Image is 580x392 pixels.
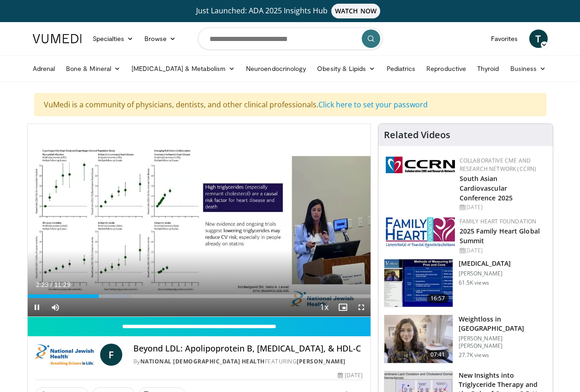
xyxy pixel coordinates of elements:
button: Playback Rate [315,298,334,316]
button: Pause [28,298,46,316]
h4: Beyond LDL: Apolipoprotein B, [MEDICAL_DATA], & HDL-C [133,344,363,354]
div: Progress Bar [28,294,371,298]
h3: [MEDICAL_DATA] [459,259,511,268]
div: [DATE] [338,371,363,380]
p: [PERSON_NAME] [PERSON_NAME] [459,335,547,350]
p: [PERSON_NAME] [459,270,511,277]
a: 2025 Family Heart Global Summit [460,227,540,245]
a: Reproductive [421,59,472,78]
div: [DATE] [460,246,545,255]
span: 11:29 [54,281,70,288]
a: 16:57 [MEDICAL_DATA] [PERSON_NAME] 61.5K views [384,259,547,308]
a: Just Launched: ADA 2025 Insights HubWATCH NOW [34,4,546,18]
a: [MEDICAL_DATA] & Metabolism [126,59,240,78]
a: Pediatrics [381,59,421,78]
a: Family Heart Foundation [460,217,537,225]
img: a92b9a22-396b-4790-a2bb-5028b5f4e720.150x105_q85_crop-smart_upscale.jpg [384,259,453,307]
a: Specialties [87,29,139,48]
p: 27.7K views [459,351,489,359]
div: By FEATURING [133,357,363,366]
span: WATCH NOW [331,4,380,18]
a: Collaborative CME and Research Network (CCRN) [460,157,537,173]
button: Mute [46,298,65,316]
h3: Weightloss in [GEOGRAPHIC_DATA] [459,315,547,333]
video-js: Video Player [28,124,371,317]
a: Business [505,59,552,78]
div: VuMedi is a community of physicians, dentists, and other clinical professionals. [34,93,546,116]
a: Browse [139,29,181,48]
a: Favorites [485,29,524,48]
input: Search topics, interventions [198,28,383,50]
a: F [100,344,122,366]
img: National Jewish Health [35,344,96,366]
a: Adrenal [27,59,61,78]
button: Enable picture-in-picture mode [334,298,352,316]
a: T [529,29,548,48]
a: Obesity & Lipids [311,59,381,78]
a: 07:41 Weightloss in [GEOGRAPHIC_DATA] [PERSON_NAME] [PERSON_NAME] 27.7K views [384,315,547,363]
h4: Related Videos [384,129,450,140]
span: 2:23 [36,281,48,288]
img: a04ee3ba-8487-4636-b0fb-5e8d268f3737.png.150x105_q85_autocrop_double_scale_upscale_version-0.2.png [386,157,455,173]
img: 9983fed1-7565-45be-8934-aef1103ce6e2.150x105_q85_crop-smart_upscale.jpg [384,315,453,363]
span: 07:41 [427,350,449,359]
a: Neuroendocrinology [240,59,311,78]
button: Fullscreen [352,298,371,316]
a: [PERSON_NAME] [297,357,346,365]
a: Thyroid [472,59,505,78]
img: VuMedi Logo [33,34,82,43]
div: [DATE] [460,203,545,211]
a: South Asian Cardiovascular Conference 2025 [460,174,513,202]
span: / [51,281,53,288]
a: Bone & Mineral [60,59,126,78]
p: 61.5K views [459,279,489,287]
span: 16:57 [427,294,449,303]
a: National [DEMOGRAPHIC_DATA] Health [140,357,265,365]
a: Click here to set your password [318,99,428,110]
img: 96363db5-6b1b-407f-974b-715268b29f70.jpeg.150x105_q85_autocrop_double_scale_upscale_version-0.2.jpg [386,217,455,248]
